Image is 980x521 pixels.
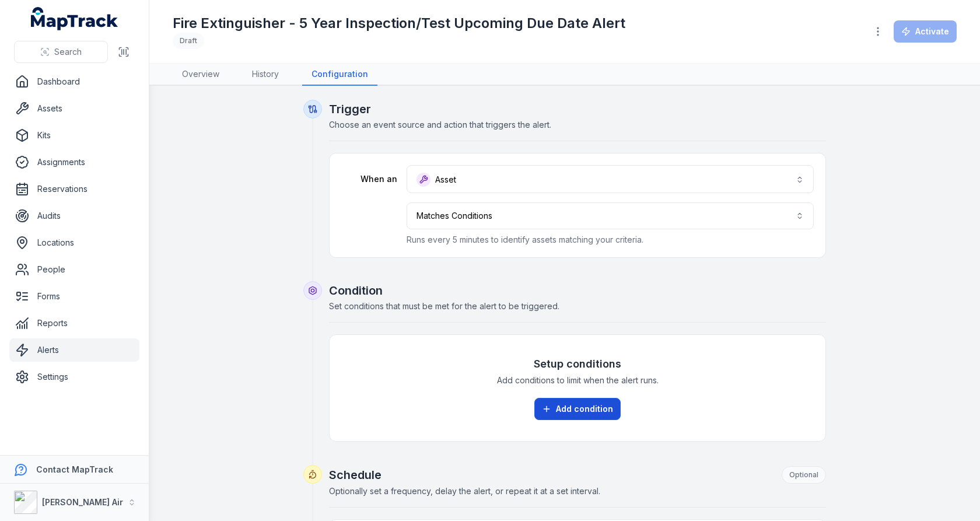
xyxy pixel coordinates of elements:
h2: Schedule [329,466,826,484]
button: Search [14,41,108,63]
a: Configuration [302,64,377,86]
h2: Condition [329,282,826,299]
span: Search [54,46,82,58]
div: Draft [173,33,204,49]
a: Settings [9,365,139,389]
h3: Setup conditions [534,356,621,372]
a: Kits [9,124,139,147]
a: Overview [173,64,229,86]
a: Audits [9,204,139,228]
a: MapTrack [31,7,118,30]
strong: Contact MapTrack [36,464,113,474]
h2: Trigger [329,101,826,117]
a: Dashboard [9,70,139,93]
a: Reservations [9,177,139,201]
a: Alerts [9,338,139,362]
span: Choose an event source and action that triggers the alert. [329,120,551,130]
label: When an [341,173,397,185]
a: Assets [9,97,139,120]
a: Reports [9,312,139,335]
button: Asset [407,165,814,193]
a: Locations [9,231,139,254]
a: People [9,258,139,281]
a: Forms [9,285,139,308]
div: Optional [782,466,826,484]
span: Add conditions to limit when the alert runs. [497,375,659,386]
button: Matches Conditions [407,202,814,229]
button: Add condition [534,398,621,420]
strong: [PERSON_NAME] Air [42,497,123,507]
a: Assignments [9,151,139,174]
p: Runs every 5 minutes to identify assets matching your criteria. [407,234,814,246]
span: Set conditions that must be met for the alert to be triggered. [329,301,559,311]
span: Optionally set a frequency, delay the alert, or repeat it at a set interval. [329,486,600,496]
a: History [243,64,288,86]
h1: Fire Extinguisher - 5 Year Inspection/Test Upcoming Due Date Alert [173,14,625,33]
